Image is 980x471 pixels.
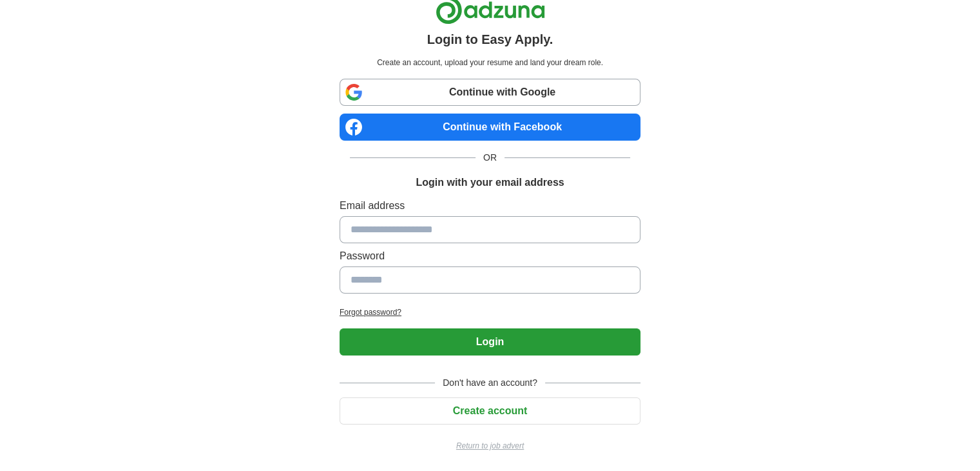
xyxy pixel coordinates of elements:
h1: Login with your email address [416,175,564,190]
button: Login [340,328,640,356]
p: Create an account, upload your resume and land your dream role. [342,57,638,68]
label: Password [340,248,640,264]
button: Create account [340,397,640,425]
a: Forgot password? [340,306,640,318]
a: Create account [340,405,640,416]
label: Email address [340,198,640,214]
a: Continue with Google [340,79,640,106]
a: Return to job advert [340,440,640,452]
a: Continue with Facebook [340,114,640,141]
h1: Login to Easy Apply. [427,30,553,49]
span: OR [476,151,504,165]
span: Don't have an account? [435,376,545,390]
